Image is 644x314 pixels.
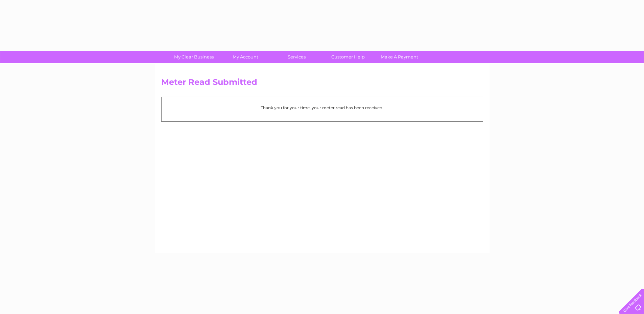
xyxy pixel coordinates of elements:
[372,51,427,63] a: Make A Payment
[217,51,273,63] a: My Account
[161,77,483,90] h2: Meter Read Submitted
[269,51,325,63] a: Services
[165,104,479,111] p: Thank you for your time, your meter read has been received.
[320,51,376,63] a: Customer Help
[166,51,222,63] a: My Clear Business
